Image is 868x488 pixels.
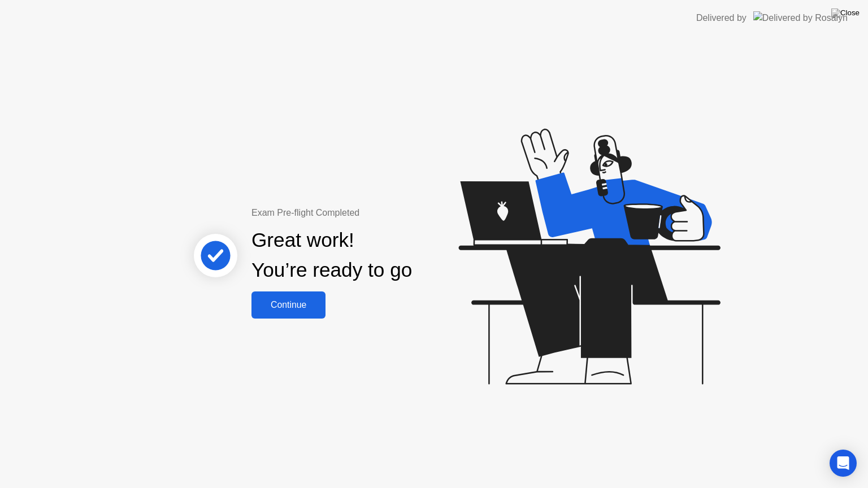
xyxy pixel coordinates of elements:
[255,300,322,310] div: Continue
[831,8,860,18] img: Close
[753,11,848,24] img: Delivered by Rosalyn
[251,225,412,285] div: Great work! You’re ready to go
[696,11,747,25] div: Delivered by
[830,450,857,477] div: Open Intercom Messenger
[251,291,325,319] button: Continue
[251,206,485,220] div: Exam Pre-flight Completed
